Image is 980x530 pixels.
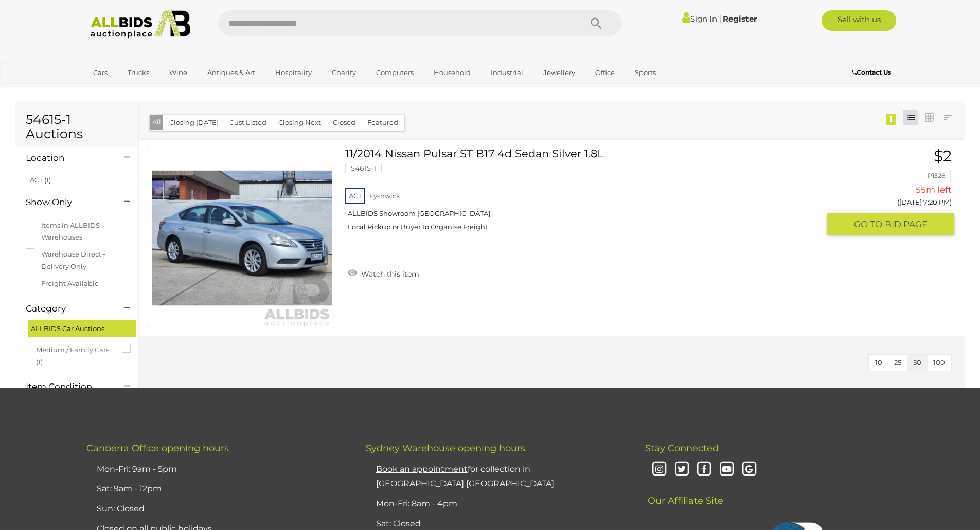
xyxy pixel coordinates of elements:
[361,115,404,131] button: Featured
[201,64,262,81] a: Antiques & Art
[376,464,468,474] u: Book an appointment
[875,358,882,367] span: 10
[645,443,719,454] span: Stay Connected
[272,115,327,131] button: Closing Next
[907,355,928,371] button: 50
[152,148,332,328] img: 54615-1a_ex.jpg
[740,461,758,479] i: Google
[927,355,951,371] button: 100
[376,464,554,489] a: Book an appointmentfor collection in [GEOGRAPHIC_DATA] [GEOGRAPHIC_DATA]
[353,148,819,239] a: 11/2014 Nissan Pulsar ST B17 4d Sedan Silver 1.8L 54615-1 ACT Fyshwick ALLBIDS Showroom [GEOGRAPH...
[913,358,921,367] span: 50
[888,355,907,371] button: 25
[682,14,717,24] a: Sign In
[150,115,164,130] button: All
[537,64,582,81] a: Jewellery
[852,68,891,76] b: Contact Us
[427,64,477,81] a: Household
[852,67,894,78] a: Contact Us
[94,479,340,499] li: Sat: 9am - 12pm
[28,320,136,337] div: ALLBIDS Car Auctions
[94,499,340,519] li: Sun: Closed
[571,10,622,36] button: Search
[719,13,721,24] span: |
[723,14,757,24] a: Register
[366,443,525,454] span: Sydney Warehouse opening hours
[26,113,128,141] h1: 54615-1 Auctions
[30,176,51,184] a: ACT (1)
[26,197,109,207] h4: Show Only
[827,213,954,235] button: GO TOBID PAGE
[835,148,954,236] a: $2 P1526 55m left ([DATE] 7:20 PM) GO TOBID PAGE
[345,265,422,281] a: Watch this item
[369,64,420,81] a: Computers
[628,64,663,81] a: Sports
[359,269,419,279] span: Watch this item
[673,461,691,479] i: Twitter
[86,81,173,98] a: [GEOGRAPHIC_DATA]
[718,461,736,479] i: Youtube
[373,494,619,514] li: Mon-Fri: 8am - 4pm
[26,153,109,163] h4: Location
[885,218,928,230] span: BID PAGE
[886,114,896,125] div: 1
[86,443,229,454] span: Canberra Office opening hours
[934,147,952,166] span: $2
[26,220,128,244] label: Items in ALLBIDS Warehouses
[327,115,362,131] button: Closed
[650,461,668,479] i: Instagram
[822,10,896,31] a: Sell with us
[869,355,888,371] button: 10
[484,64,530,81] a: Industrial
[85,10,197,39] img: Allbids.com.au
[224,115,273,131] button: Just Listed
[26,304,109,314] h4: Category
[86,64,114,81] a: Cars
[589,64,621,81] a: Office
[94,460,340,480] li: Mon-Fri: 9am - 5pm
[26,248,128,272] label: Warehouse Direct - Delivery Only
[894,358,901,367] span: 25
[645,480,723,506] span: Our Affiliate Site
[325,64,363,81] a: Charity
[933,358,945,367] span: 100
[163,115,225,131] button: Closing [DATE]
[854,218,885,230] span: GO TO
[26,382,109,392] h4: Item Condition
[36,341,113,368] span: Medium / Family Cars (1)
[121,64,156,81] a: Trucks
[26,278,99,289] label: Freight Available
[695,461,713,479] i: Facebook
[269,64,318,81] a: Hospitality
[163,64,194,81] a: Wine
